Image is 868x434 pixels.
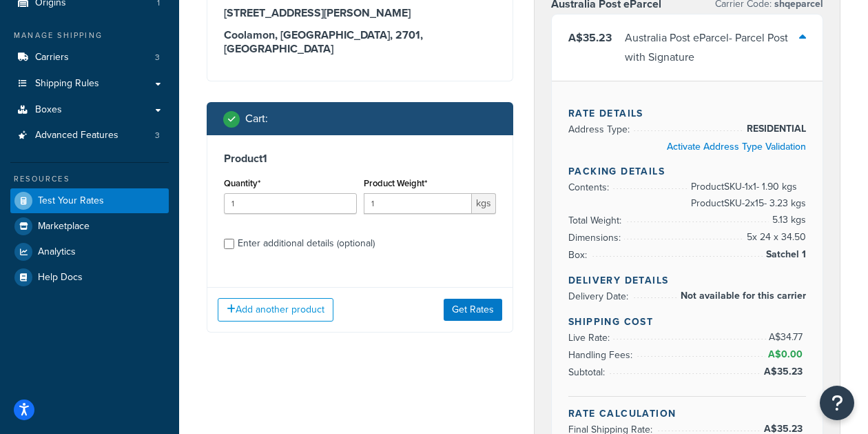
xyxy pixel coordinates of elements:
span: Total Weight: [568,213,625,228]
div: Enter additional details (optional) [238,234,375,253]
span: Dimensions: [568,230,624,245]
input: Enter additional details (optional) [224,239,234,249]
span: Shipping Rules [35,78,99,90]
a: Carriers3 [10,45,169,70]
span: kgs [472,193,496,214]
span: 5.13 kgs [769,212,806,228]
a: Advanced Features3 [10,123,169,148]
span: Contents: [568,180,612,195]
span: Satchel 1 [763,246,806,263]
a: Activate Address Type Validation [667,139,806,154]
h4: Shipping Cost [568,315,806,329]
span: Live Rate: [568,331,613,345]
h4: Rate Calculation [568,406,806,421]
button: Get Rates [444,299,502,321]
span: Address Type: [568,122,633,137]
a: Boxes [10,97,169,123]
span: 3 [155,52,160,63]
h3: Product 1 [224,152,496,166]
input: 0.00 [364,193,473,214]
a: Shipping Rules [10,71,169,97]
li: Advanced Features [10,123,169,148]
span: A$35.23 [764,364,806,379]
span: Delivery Date: [568,289,632,304]
button: Add another product [218,298,333,322]
span: Subtotal: [568,365,608,379]
a: Marketplace [10,214,169,239]
span: RESIDENTIAL [743,121,806,137]
div: Manage Shipping [10,30,169,41]
a: Test Your Rates [10,188,169,213]
span: Boxes [35,104,62,116]
h3: Coolamon, [GEOGRAPHIC_DATA], 2701 , [GEOGRAPHIC_DATA] [224,28,496,56]
h4: Packing Details [568,164,806,179]
h4: Delivery Details [568,273,806,288]
div: Australia Post eParcel - Parcel Post with Signature [625,28,799,67]
span: 5 x 24 x 34.50 [743,229,806,246]
h2: Cart : [245,112,268,125]
span: Test Your Rates [38,195,104,207]
a: Analytics [10,239,169,264]
span: Box: [568,248,590,262]
span: A$34.77 [769,330,806,344]
input: 0 [224,193,357,214]
span: Advanced Features [35,130,118,141]
label: Product Weight* [364,178,427,188]
li: Carriers [10,45,169,70]
div: Resources [10,173,169,185]
span: A$35.23 [568,30,612,46]
h4: Rate Details [568,106,806,121]
span: 3 [155,130,160,141]
span: Analytics [38,246,76,258]
span: Handling Fees: [568,348,636,362]
label: Quantity* [224,178,260,188]
span: Carriers [35,52,69,63]
span: Not available for this carrier [677,288,806,304]
span: A$0.00 [768,347,806,362]
span: Product SKU-1 x 1 - 1.90 kgs Product SKU-2 x 15 - 3.23 kgs [688,179,806,212]
span: Marketplace [38,221,90,233]
button: Open Resource Center [820,386,854,420]
h3: [STREET_ADDRESS][PERSON_NAME] [224,6,496,20]
a: Help Docs [10,265,169,290]
span: Help Docs [38,272,83,284]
